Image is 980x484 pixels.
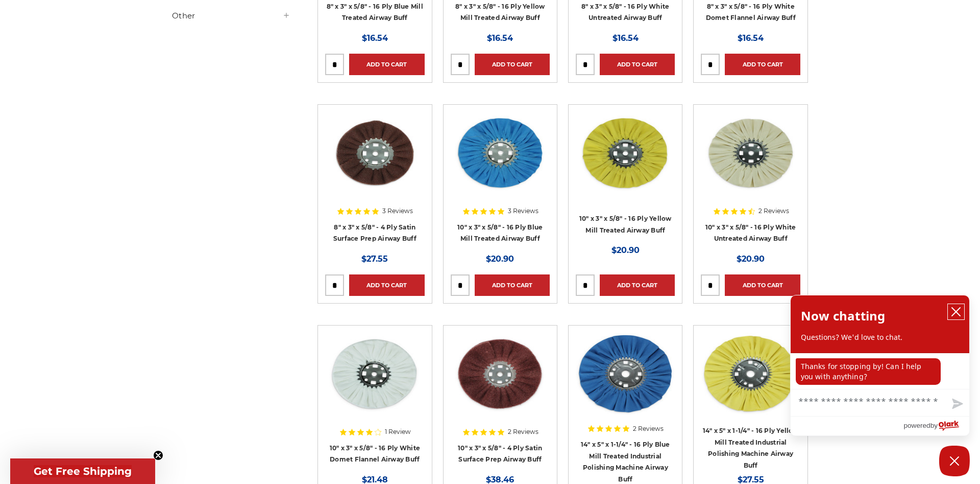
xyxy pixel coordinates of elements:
[576,333,675,414] img: 14 inch blue mill treated polishing machine airway buffing wheel
[701,333,800,414] img: 14 inch yellow mill treated Polishing Machine Airway Buff
[325,333,424,414] img: 10 inch airway polishing wheel white domet flannel
[34,465,132,477] span: Get Free Shipping
[801,332,959,342] p: Questions? We'd love to chat.
[153,450,163,460] button: Close teaser
[576,112,675,194] img: 10 inch yellow mill treated airway buff
[451,112,550,243] a: 10 inch blue treated airway buffing wheel
[487,33,513,43] span: $16.54
[600,54,675,75] a: Add to Cart
[725,274,800,296] a: Add to Cart
[361,254,388,264] span: $27.55
[930,419,938,432] span: by
[611,245,640,255] span: $20.90
[10,458,155,484] div: Get Free ShippingClose teaser
[325,333,424,464] a: 10 inch airway polishing wheel white domet flannel
[903,417,969,435] a: Powered by Olark
[796,358,941,385] p: Thanks for stopping by! Can I help you with anything?
[944,393,969,416] button: Send message
[172,10,290,22] h5: Other
[801,306,885,326] h2: Now chatting
[790,295,970,436] div: olark chatbox
[581,441,670,483] a: 14" x 5" x 1-1/4" - 16 Ply Blue Mill Treated Industrial Polishing Machine Airway Buff
[701,112,800,243] a: 10 inch untreated airway buffing wheel
[612,33,639,43] span: $16.54
[576,112,675,243] a: 10 inch yellow mill treated airway buff
[475,54,550,75] a: Add to Cart
[325,112,424,194] img: 8 inch satin surface prep airway buff
[701,112,800,194] img: 10 inch untreated airway buffing wheel
[948,304,964,319] button: close chatbox
[362,33,388,43] span: $16.54
[349,274,424,296] a: Add to Cart
[325,112,424,243] a: 8 inch satin surface prep airway buff
[738,33,764,43] span: $16.54
[791,353,969,389] div: chat
[451,333,550,464] a: 10 inch satin surface prep airway buffing wheel
[903,419,930,432] span: powered
[725,54,800,75] a: Add to Cart
[486,254,514,264] span: $20.90
[475,274,550,296] a: Add to Cart
[451,112,550,194] img: 10 inch blue treated airway buffing wheel
[600,274,675,296] a: Add to Cart
[451,333,550,414] img: 10 inch satin surface prep airway buffing wheel
[703,427,799,469] a: 14" x 5" x 1-1/4" - 16 Ply Yellow Mill Treated Industrial Polishing Machine Airway Buff
[701,333,800,464] a: 14 inch yellow mill treated Polishing Machine Airway Buff
[737,254,765,264] span: $20.90
[939,446,970,476] button: Close Chatbox
[576,333,675,464] a: 14 inch blue mill treated polishing machine airway buffing wheel
[349,54,424,75] a: Add to Cart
